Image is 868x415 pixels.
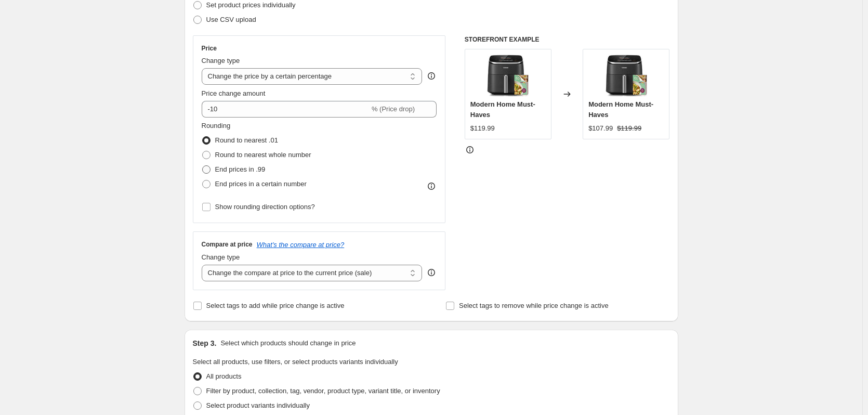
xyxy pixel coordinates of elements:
span: Round to nearest whole number [215,151,311,159]
span: Modern Home Must-Haves [470,100,535,119]
span: Change type [202,253,240,261]
div: help [426,267,437,278]
span: Select product variants individually [206,401,310,409]
span: All products [206,372,242,380]
h3: Price [202,44,217,53]
span: Use CSV upload [206,16,256,23]
div: $107.99 [588,123,613,134]
span: Rounding [202,122,231,129]
span: Filter by product, collection, tag, vendor, product type, variant title, or inventory [206,387,440,395]
input: -15 [202,101,370,118]
span: Select tags to add while price change is active [206,302,345,309]
div: help [426,71,437,81]
img: 81lTKYX5LNL_80x.jpg [606,55,647,96]
h3: Compare at price [202,240,253,249]
span: Show rounding direction options? [215,203,315,211]
span: Set product prices individually [206,1,296,9]
span: % (Price drop) [372,105,415,113]
span: End prices in .99 [215,165,266,173]
button: What's the compare at price? [257,241,345,249]
span: Round to nearest .01 [215,136,278,144]
span: Select all products, use filters, or select products variants individually [193,358,398,366]
div: $119.99 [470,123,495,134]
span: Modern Home Must-Haves [588,100,653,119]
strike: $119.99 [617,123,641,134]
span: Price change amount [202,89,266,97]
span: Select tags to remove while price change is active [459,302,609,309]
img: 81lTKYX5LNL_80x.jpg [487,55,529,96]
h2: Step 3. [193,338,217,348]
h6: STOREFRONT EXAMPLE [465,35,670,44]
p: Select which products should change in price [220,338,356,348]
span: End prices in a certain number [215,180,307,188]
span: Change type [202,57,240,64]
